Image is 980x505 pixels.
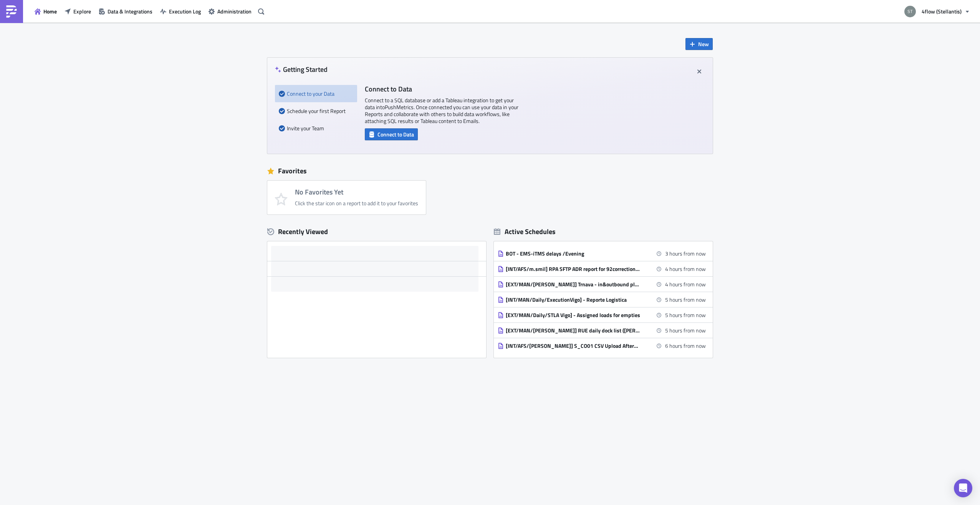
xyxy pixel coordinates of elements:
div: Click the star icon on a report to add it to your favorites [295,200,418,207]
a: [EXT/MAN/[PERSON_NAME]] RUE daily dock list ([PERSON_NAME]5 hours from now [498,323,706,338]
span: Administration [217,7,252,15]
time: 2025-10-12 21:15 [665,311,706,319]
div: [INT/AFS/[PERSON_NAME]] S_CO01 CSV Upload Aftersales (weekly) [506,342,640,349]
div: Schedule your first Report [279,102,353,120]
div: Invite your Team [279,120,353,137]
a: [INT/MAN/Daily/ExecutionVigo] - Reporte Logistica5 hours from now [498,292,706,307]
a: [EXT/MAN/[PERSON_NAME]] Trnava - in&outbound plate numbers 21:004 hours from now [498,277,706,292]
time: 2025-10-12 21:00 [665,280,706,288]
time: 2025-10-12 20:15 [665,265,706,273]
div: [INT/AFS/m.smil] RPA SFTP ADR report for 92corrections, for exe [[PERSON_NAME]] [506,266,640,272]
time: 2025-10-12 21:15 [665,296,706,304]
div: [INT/MAN/Daily/ExecutionVigo] - Reporte Logistica [506,296,640,303]
button: New [685,38,713,50]
button: Explore [61,5,95,17]
a: BOT - EMS-iTMS delays /Evening3 hours from now [498,246,706,261]
a: [INT/AFS/[PERSON_NAME]] S_CO01 CSV Upload Aftersales (weekly)6 hours from now [498,338,706,353]
button: Home [31,5,61,17]
a: [EXT/MAN/Daily/STLA Vigo] - Assigned loads for empties5 hours from now [498,307,706,322]
div: Open Intercom Messenger [954,479,972,497]
h4: Connect to Data [365,85,518,93]
span: 4flow (Stellantis) [922,7,962,15]
time: 2025-10-12 23:00 [665,342,706,350]
span: New [698,40,709,48]
div: BOT - EMS-iTMS delays /Evening [506,250,640,257]
span: Connect to Data [377,130,414,138]
div: Active Schedules [494,227,556,236]
span: Explore [73,7,91,15]
button: Data & Integrations [95,5,156,17]
div: Connect to your Data [279,85,353,102]
button: Administration [205,5,255,17]
img: PushMetrics [5,5,18,18]
div: [EXT/MAN/[PERSON_NAME]] RUE daily dock list ([PERSON_NAME] [506,327,640,334]
span: Data & Integrations [108,7,152,15]
p: Connect to a SQL database or add a Tableau integration to get your data into PushMetrics . Once c... [365,97,518,125]
time: 2025-10-12 20:00 [665,249,706,257]
div: Recently Viewed [267,226,486,238]
h4: Getting Started [275,65,328,73]
button: 4flow (Stellantis) [900,3,974,20]
div: Favorites [267,165,713,177]
span: Execution Log [169,7,201,15]
a: [INT/AFS/m.smil] RPA SFTP ADR report for 92corrections, for exe [[PERSON_NAME]]4 hours from now [498,261,706,276]
button: Execution Log [156,5,205,17]
div: [EXT/MAN/Daily/STLA Vigo] - Assigned loads for empties [506,312,640,319]
time: 2025-10-12 22:00 [665,326,706,334]
h4: No Favorites Yet [295,188,418,196]
a: Connect to Data [365,130,418,138]
div: [EXT/MAN/[PERSON_NAME]] Trnava - in&outbound plate numbers 21:00 [506,281,640,288]
button: Connect to Data [365,128,418,140]
span: Home [43,7,57,15]
img: Avatar [904,5,917,18]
